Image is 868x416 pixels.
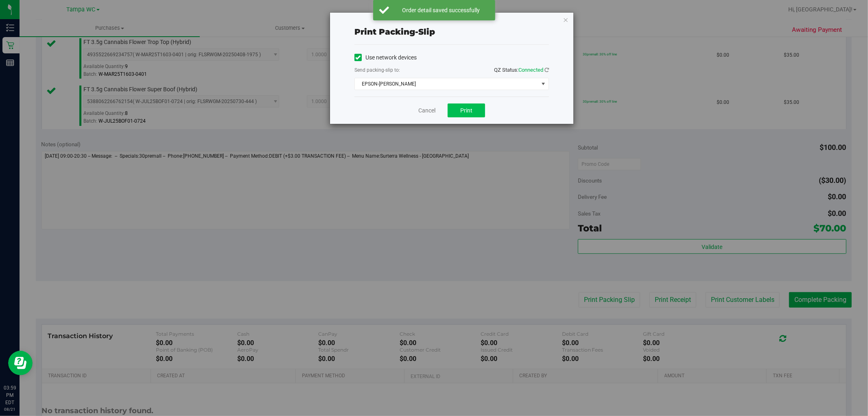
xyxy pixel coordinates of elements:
button: Print [448,103,485,117]
span: EPSON-[PERSON_NAME] [355,78,538,90]
span: Print packing-slip [354,27,435,37]
label: Use network devices [354,53,417,62]
span: QZ Status: [494,67,549,73]
span: Print [460,107,472,114]
span: select [538,78,549,90]
div: Order detail saved successfully [394,6,489,14]
iframe: Resource center [8,351,33,375]
span: Connected [518,67,543,73]
label: Send packing-slip to: [354,66,400,74]
a: Cancel [418,106,435,115]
